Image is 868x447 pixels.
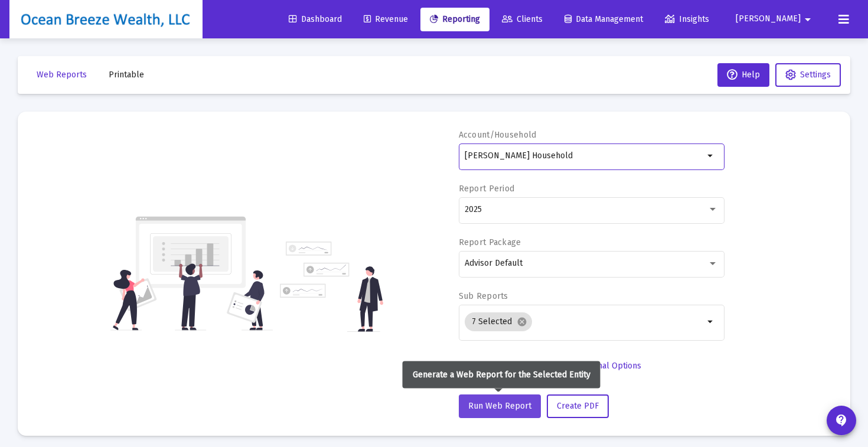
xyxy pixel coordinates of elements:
[110,215,273,332] img: reporting
[547,394,609,418] button: Create PDF
[465,310,704,334] mat-chip-list: Selection
[800,70,831,80] span: Settings
[564,14,643,24] span: Data Management
[717,63,769,87] button: Help
[722,7,829,31] button: [PERSON_NAME]
[109,70,144,80] span: Printable
[459,237,521,247] label: Report Package
[420,8,490,31] a: Reporting
[704,315,718,329] mat-icon: arrow_drop_down
[459,291,508,301] label: Sub Reports
[430,14,480,24] span: Reporting
[775,63,841,87] button: Settings
[289,14,342,24] span: Dashboard
[468,361,550,371] span: Select Custom Period
[834,413,849,428] mat-icon: contact_support
[704,149,718,163] mat-icon: arrow_drop_down
[364,14,408,24] span: Revenue
[727,70,760,80] span: Help
[280,242,383,332] img: reporting-alt
[502,14,543,24] span: Clients
[492,8,552,31] a: Clients
[99,63,154,87] button: Printable
[801,8,815,31] mat-icon: arrow_drop_down
[18,8,194,31] img: Dashboard
[557,401,599,411] span: Create PDF
[465,312,532,331] mat-chip: 7 Selected
[279,8,351,31] a: Dashboard
[665,14,709,24] span: Insights
[354,8,417,31] a: Revenue
[465,151,704,161] input: Search or select an account or household
[459,394,541,418] button: Run Web Report
[655,8,719,31] a: Insights
[468,401,531,411] span: Run Web Report
[37,70,87,80] span: Web Reports
[459,184,515,194] label: Report Period
[555,8,652,31] a: Data Management
[572,361,641,371] span: Additional Options
[465,258,523,268] span: Advisor Default
[27,63,96,87] button: Web Reports
[517,317,527,327] mat-icon: cancel
[465,204,482,214] span: 2025
[736,14,801,24] span: [PERSON_NAME]
[459,130,537,140] label: Account/Household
